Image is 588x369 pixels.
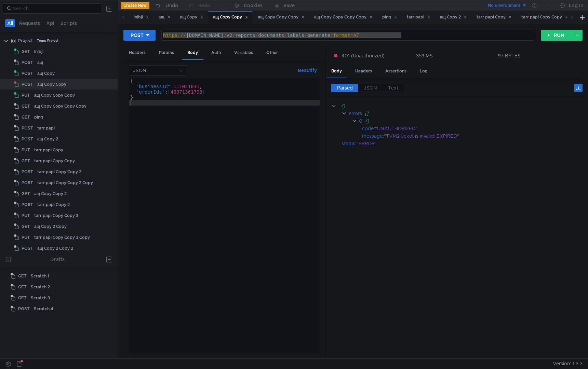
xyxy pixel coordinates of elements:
[365,110,574,117] div: []
[121,2,149,9] button: Create New
[22,123,33,133] span: POST
[31,271,49,281] div: Scratch 1
[22,221,30,232] span: GET
[18,293,27,303] span: GET
[22,112,30,122] span: GET
[5,19,15,27] button: All
[159,14,171,21] div: ащ
[342,140,583,147] div: :
[18,36,33,46] div: Project
[22,145,30,155] span: PUT
[22,189,30,199] span: GET
[44,19,56,27] button: Api
[342,140,355,147] div: status
[375,125,573,132] div: "UNAUTHORIZED"
[365,117,573,125] div: {}
[498,53,521,59] div: 97 BYTES
[183,0,215,11] button: Redo
[477,14,512,21] div: tarr papi Copy
[37,243,73,254] div: ащ Copy 2 Copy 2
[337,85,353,91] span: Parsed
[341,102,573,110] div: {}
[380,65,412,78] div: Assertions
[153,46,179,59] div: Params
[37,167,81,177] div: tarr papi Copy Copy 2
[22,90,30,100] span: PUT
[22,134,33,144] span: POST
[295,66,320,74] button: Beautify
[521,14,568,21] div: tarr papi Copy Copy
[261,46,283,59] div: Other
[22,167,33,177] span: POST
[314,14,373,21] div: ащ Copy Copy Copy Copy
[407,14,430,21] div: tarr papi
[382,14,397,21] div: ping
[58,19,79,27] button: Scripts
[37,123,55,133] div: tarr papi
[22,210,30,221] span: PUT
[17,19,42,27] button: Requests
[37,57,43,68] div: ащ
[569,1,583,10] div: Log In
[131,31,144,39] div: POST
[180,14,204,21] div: ащ Copy
[31,282,50,292] div: Scratch 2
[34,221,67,232] div: ащ Copy 2 Copy
[342,52,385,59] span: 401 (Unauthorized)
[22,156,30,166] span: GET
[440,14,467,21] div: ащ Copy 2
[362,132,583,140] div: :
[541,30,571,41] button: RUN
[553,359,583,369] span: Version: 1.3.3
[362,132,383,140] div: message
[50,255,65,263] div: Drafts
[34,304,53,314] div: Scratch 4
[229,46,258,59] div: Variables
[13,5,97,12] input: Search...
[364,85,377,91] span: JSON
[488,2,520,9] div: No Environment
[359,117,362,125] div: 0
[34,232,90,243] div: tarr papi Copy Copy 3 Copy
[349,110,362,117] div: errors
[34,210,78,221] div: tarr papi Copy Copy 3
[22,178,33,188] span: POST
[123,46,151,59] div: Headers
[198,1,210,10] div: Redo
[22,243,33,254] span: POST
[165,1,178,10] div: Undo
[37,79,66,90] div: ащ Copy Copy
[18,271,27,281] span: GET
[34,112,43,122] div: ping
[31,293,50,303] div: Scratch 3
[22,79,33,90] span: POST
[37,68,55,79] div: ащ Copy
[22,46,30,57] span: GET
[258,14,305,21] div: ащ Copy Copy Copy
[34,90,75,100] div: ащ Copy Copy Copy
[34,156,75,166] div: tarr papi Copy Copy
[22,57,33,68] span: POST
[123,30,156,41] button: POST
[244,1,263,10] div: Cookies
[384,132,574,140] div: "TVM2 ticket is invalid: EXPIRED"
[362,125,374,132] div: code
[34,101,86,111] div: ащ Copy Copy Copy Copy
[350,65,377,78] div: Headers
[34,145,63,155] div: tarr papi Copy
[213,14,248,21] div: ащ Copy Copy
[37,200,70,210] div: tarr papi Copy 2
[134,14,149,21] div: lnlbjl
[206,46,226,59] div: Auth
[18,304,30,314] span: POST
[22,68,33,79] span: POST
[37,178,93,188] div: tarr papi Copy Copy 2 Copy
[362,125,583,132] div: :
[149,0,183,11] button: Undo
[414,65,433,78] div: Log
[388,85,398,91] span: Text
[283,3,295,8] div: Save
[22,232,30,243] span: PUT
[326,65,347,78] div: Body
[37,36,58,46] div: Temp Project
